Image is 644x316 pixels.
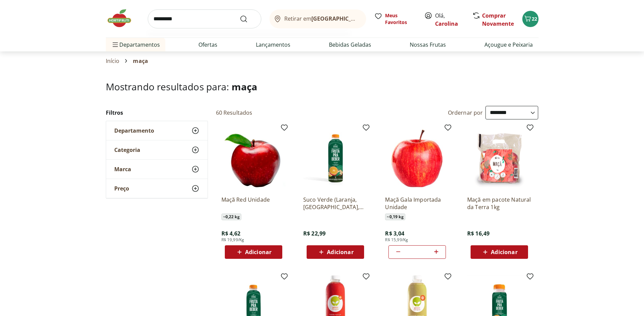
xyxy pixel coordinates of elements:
span: Adicionar [245,249,271,255]
span: Adicionar [491,249,517,255]
button: Adicionar [307,245,364,259]
button: Submit Search [240,15,256,23]
a: Comprar Novamente [482,12,514,27]
img: Maçã em pacote Natural da Terra 1kg [467,126,531,190]
button: Menu [111,37,119,53]
span: Categoria [114,146,140,153]
a: Maçã Gala Importada Unidade [385,196,449,211]
h1: Mostrando resultados para: [106,81,539,92]
a: Ofertas [198,41,217,49]
a: Bebidas Geladas [329,41,371,49]
span: Marca [114,166,131,173]
a: Início [106,58,120,64]
span: 22 [532,16,537,22]
img: Hortifruti [106,8,140,28]
input: search [148,9,261,28]
span: R$ 19,99/Kg [221,237,244,243]
b: [GEOGRAPHIC_DATA]/[GEOGRAPHIC_DATA] [311,15,425,22]
a: Lançamentos [256,41,290,49]
span: Departamento [114,127,154,134]
span: R$ 3,04 [385,230,404,237]
span: R$ 15,99/Kg [385,237,408,243]
span: ~ 0,19 kg [385,213,405,220]
span: Meus Favoritos [385,12,416,26]
a: Açougue e Peixaria [484,41,533,49]
img: Maçã Gala Importada Unidade [385,126,449,190]
button: Categoria [106,140,208,159]
button: Carrinho [522,11,539,27]
span: ~ 0,22 kg [221,213,241,220]
span: maça [133,58,148,64]
button: Retirar em[GEOGRAPHIC_DATA]/[GEOGRAPHIC_DATA] [269,9,366,28]
button: Preço [106,179,208,198]
span: R$ 16,49 [467,230,490,237]
img: Suco Verde (Laranja, Hortelã, Couve, Maça e Gengibre) 1L [303,126,367,190]
label: Ordernar por [448,109,483,116]
a: Nossas Frutas [410,41,446,49]
span: Olá, [435,12,465,28]
img: Maçã Red Unidade [221,126,286,190]
a: Maçã em pacote Natural da Terra 1kg [467,196,531,211]
span: maça [232,80,258,93]
a: Suco Verde (Laranja, [GEOGRAPHIC_DATA], Couve, Maça e Gengibre) 1L [303,196,367,211]
span: R$ 4,62 [221,230,241,237]
span: Retirar em [284,16,359,22]
h2: Filtros [106,106,208,119]
button: Adicionar [471,245,528,259]
button: Adicionar [225,245,282,259]
a: Carolina [435,20,458,27]
span: Adicionar [327,249,353,255]
span: R$ 22,99 [303,230,326,237]
button: Departamento [106,121,208,140]
a: Maçã Red Unidade [221,196,286,211]
h2: 60 Resultados [216,109,253,116]
button: Marca [106,160,208,179]
a: Meus Favoritos [374,12,416,26]
span: Preço [114,185,129,192]
span: Departamentos [111,37,160,53]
